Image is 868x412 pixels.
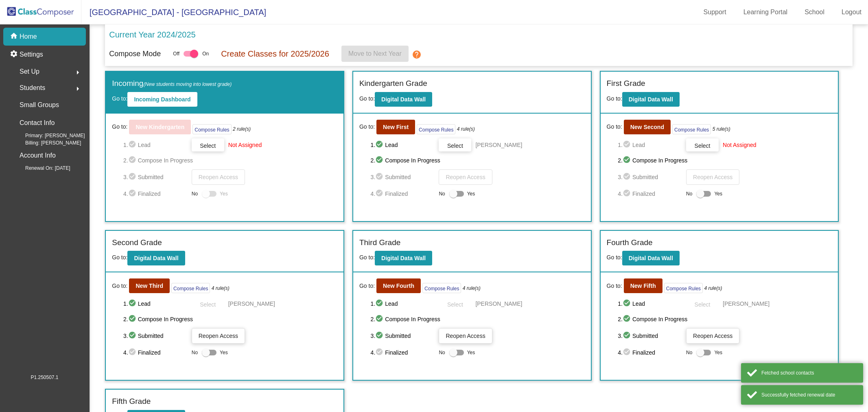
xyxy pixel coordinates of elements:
[697,6,733,19] a: Support
[134,96,190,103] b: Incoming Dashboard
[128,156,138,165] mat-icon: check_circle
[359,123,375,131] span: Go to:
[123,331,188,341] span: 3. Submitted
[714,348,722,357] span: Yes
[233,125,251,133] i: 2 rule(s)
[607,123,622,131] span: Go to:
[136,124,184,130] b: New Kindergarten
[607,237,653,249] label: Fourth Grade
[737,6,794,19] a: Learning Portal
[713,125,730,133] i: 5 rule(s)
[375,299,385,309] mat-icon: check_circle
[220,189,228,199] span: Yes
[220,348,228,357] span: Yes
[686,169,739,185] button: Reopen Access
[664,283,703,293] button: Compose Rules
[618,172,682,182] span: 3. Submitted
[376,120,415,134] button: New First
[173,50,179,57] span: Off
[422,283,461,293] button: Compose Rules
[123,140,188,150] span: 1. Lead
[761,369,857,377] div: Fetched school contacts
[192,328,245,344] button: Reopen Access
[623,156,632,165] mat-icon: check_circle
[375,314,385,324] mat-icon: check_circle
[695,301,711,308] span: Select
[128,331,138,341] mat-icon: check_circle
[630,124,664,130] b: New Second
[623,331,632,341] mat-icon: check_circle
[112,237,162,249] label: Second Grade
[199,333,238,339] span: Reopen Access
[10,32,20,42] mat-icon: home
[695,142,711,149] span: Select
[20,32,37,42] p: Home
[112,123,127,131] span: Go to:
[798,6,831,19] a: School
[371,140,435,150] span: 1. Lead
[412,50,422,59] mat-icon: help
[192,297,224,310] button: Select
[128,348,138,357] mat-icon: check_circle
[672,124,711,134] button: Compose Rules
[143,81,232,87] span: (New students moving into lowest grade)
[12,164,70,172] span: Renewal On: [DATE]
[686,328,739,344] button: Reopen Access
[359,282,375,290] span: Go to:
[375,189,385,199] mat-icon: check_circle
[371,348,435,357] span: 4. Finalized
[371,331,435,341] span: 3. Submitted
[618,299,682,309] span: 1. Lead
[457,125,475,133] i: 4 rule(s)
[228,300,275,308] span: [PERSON_NAME]
[622,251,680,265] button: Digital Data Wall
[128,172,138,182] mat-icon: check_circle
[136,283,163,289] b: New Third
[446,333,485,339] span: Reopen Access
[127,251,185,265] button: Digital Data Wall
[624,278,662,293] button: New Fifth
[127,92,197,107] button: Incoming Dashboard
[723,141,756,149] span: Not Assigned
[112,396,151,408] label: Fifth Grade
[467,348,475,357] span: Yes
[623,172,632,182] mat-icon: check_circle
[475,141,522,149] span: [PERSON_NAME]
[417,124,455,134] button: Compose Rules
[686,297,719,310] button: Select
[212,285,230,292] i: 4 rule(s)
[623,189,632,199] mat-icon: check_circle
[228,141,262,149] span: Not Assigned
[200,142,216,149] span: Select
[607,78,645,90] label: First Grade
[618,314,832,324] span: 2. Compose In Progress
[371,299,435,309] span: 1. Lead
[761,391,857,399] div: Successfully fetched renewal date
[123,172,188,182] span: 3. Submitted
[128,140,138,150] mat-icon: check_circle
[20,82,45,94] span: Students
[475,300,522,308] span: [PERSON_NAME]
[439,349,445,356] span: No
[123,348,188,357] span: 4. Finalized
[20,99,59,111] p: Small Groups
[447,301,463,308] span: Select
[623,140,632,150] mat-icon: check_circle
[371,189,435,199] span: 4. Finalized
[375,251,432,265] button: Digital Data Wall
[439,138,471,151] button: Select
[73,68,83,77] mat-icon: arrow_right
[686,138,719,151] button: Select
[20,117,55,129] p: Contact Info
[73,84,83,94] mat-icon: arrow_right
[359,237,400,249] label: Third Grade
[607,95,622,102] span: Go to:
[20,50,43,59] p: Settings
[112,254,127,261] span: Go to:
[202,50,209,57] span: On
[359,78,427,90] label: Kindergarten Grade
[375,156,385,165] mat-icon: check_circle
[618,140,682,150] span: 1. Lead
[686,190,692,197] span: No
[629,255,673,261] b: Digital Data Wall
